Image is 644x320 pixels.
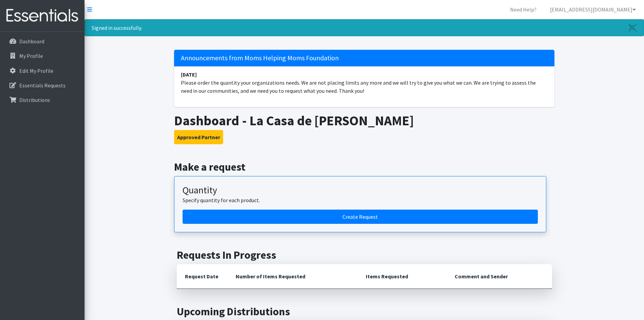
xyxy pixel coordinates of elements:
[183,196,538,204] p: Specify quantity for each product.
[228,264,358,289] th: Number of Items Requested
[3,93,82,107] a: Distributions
[358,264,447,289] th: Items Requested
[3,79,82,92] a: Essentials Requests
[19,97,50,103] p: Distributions
[3,35,82,48] a: Dashboard
[85,19,644,36] div: Signed in successfully.
[447,264,552,289] th: Comment and Sender
[19,82,66,89] p: Essentials Requests
[177,264,228,289] th: Request Date
[174,112,554,129] h1: Dashboard - La Casa de [PERSON_NAME]
[174,130,223,144] button: Approved Partner
[19,52,43,59] p: My Profile
[3,49,82,63] a: My Profile
[177,249,552,261] h2: Requests In Progress
[174,50,554,66] h5: Announcements from Moms Helping Moms Foundation
[3,4,82,27] img: HumanEssentials
[181,71,197,78] strong: [DATE]
[174,161,554,173] h2: Make a request
[19,67,53,74] p: Edit My Profile
[183,185,538,196] h3: Quantity
[183,210,538,224] a: Create a request by quantity
[505,3,542,16] a: Need Help?
[3,64,82,78] a: Edit My Profile
[19,38,44,45] p: Dashboard
[174,66,554,99] li: Please order the quantity your organizations needs. We are not placing limits any more and we wil...
[545,3,641,16] a: [EMAIL_ADDRESS][DOMAIN_NAME]
[622,20,644,36] a: Close
[177,305,552,318] h2: Upcoming Distributions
